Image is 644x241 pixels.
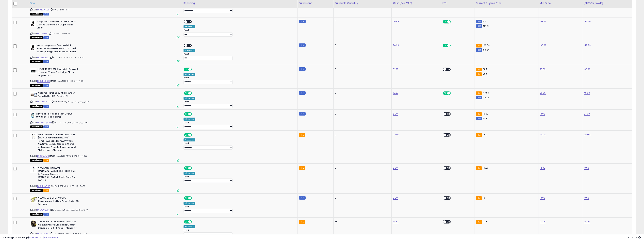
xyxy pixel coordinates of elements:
div: 0 [335,44,389,47]
span: All listings that are currently out of stock and unavailable for purchase on Amazon [30,36,43,39]
small: FBA [299,166,305,170]
a: B00UK5NBMO [37,185,50,188]
span: FBM [43,36,49,39]
a: 39.95 [540,91,546,95]
div: Title [29,1,181,5]
div: ASIN: [30,133,179,161]
div: 0 [335,196,389,199]
a: 149.99 [584,44,591,47]
span: FBM [43,60,49,63]
span: OFF [191,220,196,223]
a: 29.99 [584,220,590,223]
span: | SKU: 0I-2AXN-H14L [49,8,69,11]
span: 17.37 [483,117,488,120]
small: FBA [476,220,482,224]
span: | SKU: AMAZON_9.75_23.49_42__7048 [50,208,88,211]
span: 119 [483,20,486,23]
img: 41nTISBQVGL._SL40_.jpg [30,68,37,74]
span: OFF [450,44,456,47]
div: Preset: [184,53,295,60]
a: 76.99 [393,20,399,23]
span: All listings that are currently out of stock and unavailable for purchase on Amazon [30,159,43,162]
small: FBA [299,220,305,224]
a: B00UBMO61G [37,80,50,83]
span: OFF [191,167,196,169]
span: OFF [446,113,451,115]
span: | SKU: JUSTMYL_6_15.35_40__7036 [51,185,85,187]
a: B01MG4VZCT [37,8,49,11]
div: Win BuyBox [184,172,195,175]
img: 31+fhLEXWUL._SL40_.jpg [30,20,36,27]
span: All listings that are currently out of stock and unavailable for purchase on Amazon [30,13,43,15]
div: Repricing [184,1,296,5]
span: ON [184,113,188,115]
small: FBM [476,20,482,23]
span: 2025-10-8 19:06 GMT [627,236,641,239]
b: Aptamil 1 First Baby Milk Powder, From Birth, 1.2K (Pack of 3) [38,91,79,99]
div: ASIN: [30,20,179,39]
span: ON [184,92,188,95]
small: FBA [299,133,305,137]
a: 6.99 [393,112,398,116]
span: | SKU: AMAZON_12.37_47.94_555__7028 [51,100,90,103]
div: Fulfillable Quantity [335,1,390,5]
a: 8.28 [393,196,398,200]
a: 108.99 [540,20,547,23]
a: 19.99 [584,196,589,200]
div: Preset: [184,205,295,213]
a: B01N6RT3HI [37,32,48,35]
div: Win BuyBox [184,97,195,100]
div: 0 [335,68,389,71]
img: 31hHUFFExxS._SL40_.jpg [30,44,36,51]
div: 0 [335,166,389,169]
small: FBA [476,196,482,200]
small: FBA [476,166,482,170]
a: 79.99 [540,68,546,71]
div: Preset: [184,77,295,84]
span: OFF [450,20,456,23]
span: FBM [43,105,49,108]
span: OFF [191,92,196,95]
span: FBM [43,125,49,128]
span: ON [184,220,188,223]
b: Krups Nespresso Essenza Mini XN1108 Coffee Machine | 0.6 Litre | 19 Bar | Energy Saving Mode | Black [37,44,78,54]
img: 41reZ7m1CbL._SL40_.jpg [30,91,37,98]
div: Amazon AI [184,138,195,141]
span: FBA [43,189,49,192]
div: seller snap | | [3,236,58,239]
a: B0C69DQ89D [37,121,51,124]
a: 149.99 [584,20,591,23]
span: OFF [191,197,196,200]
b: LOR BARISTA Double Ristretto XXL Aluminium Medium Roast Coffee Capsules (5 X 10 Pods) Intensity 11 [38,220,79,230]
div: Cost (Exc. VAT) [393,1,439,5]
b: NESCAFE? DOLCE GUSTO Cappuccino Coffee Pods (Total 45 Servings) [38,196,79,207]
div: ASIN: [30,112,179,128]
div: Preset: [184,5,295,13]
span: ON [184,197,188,200]
a: 13.99 [540,112,545,116]
span: | SKU: AMAZON_74.99_267.29___7033 [49,155,87,157]
span: OFF [450,92,456,95]
span: OFF [446,220,451,223]
div: Win BuyBox [184,73,195,76]
small: FBM [476,48,482,52]
span: All listings that are currently out of stock and unavailable for purchase on Amazon [30,105,43,108]
div: 0 [335,91,389,94]
b: Yale Conexis L2 Smart Door Lock [NO Subscription Required] Remote Access from Anywhere, Anytime, ... [38,133,79,153]
div: Amazon AI [184,225,195,228]
a: B06XJ4G828 [37,56,49,59]
small: FBA [476,112,482,116]
span: | SKU: GV-FEGE-ZR2R [49,32,70,35]
span: OFF [191,133,196,136]
a: 109.99 [584,68,590,71]
a: Privacy Policy [44,236,58,239]
span: 200 [483,133,487,136]
div: ASIN: [30,166,179,191]
a: 108.99 [540,44,547,47]
span: All listings that are currently out of stock and unavailable for purchase on Amazon [30,84,43,87]
b: NIVEA Q10 Plus Anti-[MEDICAL_DATA] and Firming Gel to Reduce Signs of [MEDICAL_DATA], Body Care, ... [38,166,79,183]
div: Min Price [540,1,581,5]
span: OFF [187,44,192,47]
img: 51AzC0MrHYL._SL40_.jpg [30,220,37,227]
div: 0 [335,133,389,136]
